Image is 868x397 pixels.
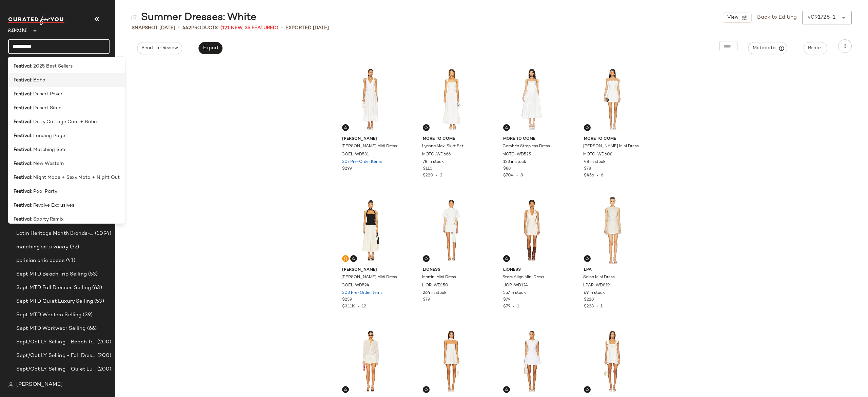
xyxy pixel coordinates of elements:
[342,304,355,309] span: $3.11K
[14,118,31,126] b: Festival
[723,13,751,23] button: View
[14,105,31,112] b: Festival
[514,173,520,178] span: •
[14,77,31,84] b: Festival
[81,311,93,319] span: (39)
[343,387,348,392] img: svg%3e
[505,257,509,261] img: svg%3e
[31,202,74,209] span: : Revolve Exclusives
[31,216,64,223] span: : Sporty Remix
[584,304,594,309] span: $228
[198,42,222,54] button: Export
[424,126,428,130] img: svg%3e
[202,45,218,51] span: Export
[423,159,444,165] span: 78 in stock
[16,257,65,265] span: parisian chic codes
[342,166,352,172] span: $299
[520,173,523,178] span: 8
[8,16,66,25] img: cfy_white_logo.C9jOOHJF.svg
[502,283,528,289] span: LIOR-WD124
[424,387,428,392] img: svg%3e
[14,91,31,98] b: Festival
[503,304,510,309] span: $79
[31,132,65,139] span: : Landing Page
[337,327,405,395] img: LIOR-WD181_V1.jpg
[16,298,93,305] span: Sept MTD Quiet Luxury Selling
[422,283,448,289] span: LIOR-WD150
[65,257,76,265] span: (41)
[16,338,96,346] span: Sept/Oct LY Selling - Beach Trip
[31,160,64,167] span: : New Western
[503,159,526,165] span: 123 in stock
[68,243,79,251] span: (32)
[417,327,486,395] img: LOVF-WD4649_V1.jpg
[505,387,509,392] img: svg%3e
[16,311,81,319] span: Sept MTD Western Selling
[578,65,647,133] img: MOTO-WD608_V1.jpg
[342,290,382,296] span: 303 Pre-Order Items
[132,11,256,24] div: Summer Dresses: White
[808,14,835,22] div: v091725-1
[16,270,87,278] span: Sept MTD Beach Trip Selling
[440,173,442,178] span: 2
[503,173,514,178] span: $704
[31,146,66,153] span: : Matching Sets
[220,24,278,32] span: (121 New, 35 Featured)
[137,42,182,54] button: Send for Review
[16,243,68,251] span: matching sets vacay
[503,267,560,273] span: LIONESS
[16,230,94,238] span: Latin Heritage Month Brands- DO NOT DELETE
[362,304,366,309] span: 12
[583,275,615,281] span: Seina Mini Dress
[341,144,397,150] span: [PERSON_NAME] Midi Dress
[584,136,641,142] span: MORE TO COME
[502,275,544,281] span: Stars Align Mini Dress
[96,365,111,373] span: (200)
[752,45,783,51] span: Metadata
[498,196,566,264] img: LIOR-WD124_V1.jpg
[417,196,486,264] img: LIOR-WD150_V1.jpg
[423,297,430,303] span: $79
[583,144,639,150] span: [PERSON_NAME] Mini Dress
[594,304,600,309] span: •
[503,136,560,142] span: MORE TO COME
[96,338,111,346] span: (200)
[584,290,605,296] span: 69 in stock
[16,352,96,360] span: Sept/Oct LY Selling - Fall Dresses
[727,15,738,20] span: View
[584,166,591,172] span: $78
[31,63,73,70] span: : 2025 Best Sellers
[132,24,175,32] span: Snapshot [DATE]
[748,42,787,54] button: Metadata
[31,188,57,195] span: : Pool Party
[502,152,531,158] span: MOTO-WD525
[341,275,397,281] span: [PERSON_NAME] Midi Dress
[337,65,405,133] img: COEL-WD531_V1.jpg
[585,387,589,392] img: svg%3e
[14,63,31,70] b: Festival
[601,173,603,178] span: 6
[343,257,348,261] img: svg%3e
[584,173,594,178] span: $456
[14,132,31,139] b: Festival
[342,159,382,165] span: 307 Pre-Order Items
[423,136,480,142] span: MORE TO COME
[16,325,86,333] span: Sept MTD Workwear Selling
[342,267,399,273] span: [PERSON_NAME]
[585,126,589,130] img: svg%3e
[16,284,91,292] span: Sept MTD Fall Dresses Selling
[342,297,352,303] span: $259
[583,152,613,158] span: MOTO-WD608
[31,77,45,84] span: : Boho
[422,275,456,281] span: Martini Mini Dress
[503,290,526,296] span: 557 in stock
[178,24,180,32] span: •
[87,270,98,278] span: (53)
[498,327,566,395] img: MALR-WD1599_V1.jpg
[352,257,356,261] img: svg%3e
[14,216,31,223] b: Festival
[341,152,369,158] span: COEL-WD531
[584,267,641,273] span: LPA
[423,290,447,296] span: 264 in stock
[281,24,283,32] span: •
